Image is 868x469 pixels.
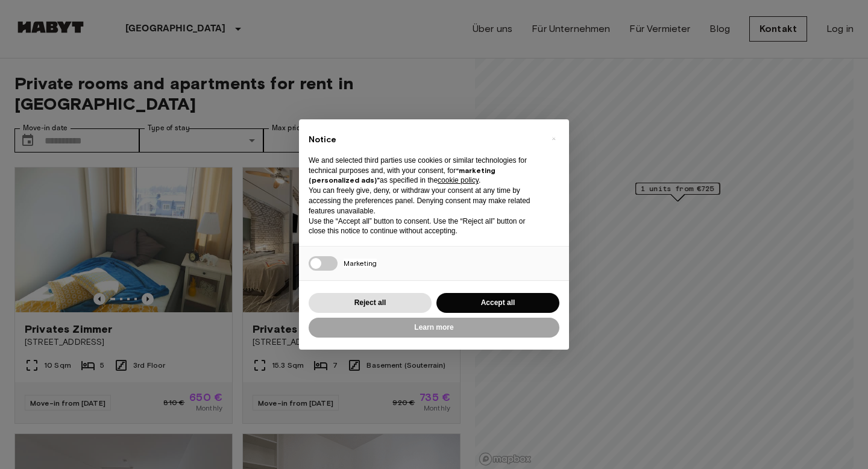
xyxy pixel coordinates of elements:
[309,166,495,185] strong: “marketing (personalized ads)”
[552,131,556,146] span: ×
[309,293,432,313] button: Reject all
[309,216,540,237] p: Use the “Accept all” button to consent. Use the “Reject all” button or close this notice to conti...
[309,186,540,216] p: You can freely give, deny, or withdraw your consent at any time by accessing the preferences pane...
[436,293,559,313] button: Accept all
[309,156,540,186] p: We and selected third parties use cookies or similar technologies for technical purposes and, wit...
[309,318,559,338] button: Learn more
[309,134,540,146] h2: Notice
[344,259,377,268] span: Marketing
[544,129,563,148] button: Close this notice
[438,176,479,184] a: cookie policy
